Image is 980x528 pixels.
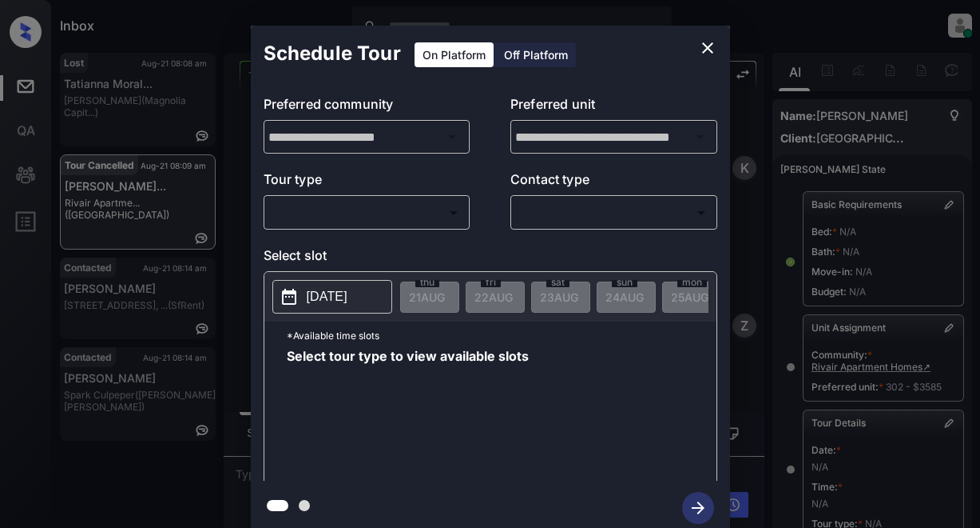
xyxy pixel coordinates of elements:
h2: Schedule Tour [251,26,414,82]
button: close [692,32,724,64]
p: Preferred unit [510,94,717,120]
p: Tour type [264,170,470,195]
div: Off Platform [496,42,576,67]
p: *Available time slots [287,322,716,350]
p: [DATE] [307,287,347,306]
span: Select tour type to view available slots [287,350,529,478]
button: [DATE] [272,280,392,314]
p: Select slot [264,246,717,271]
p: Contact type [510,170,717,195]
div: On Platform [415,42,494,67]
p: Preferred community [264,94,470,120]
